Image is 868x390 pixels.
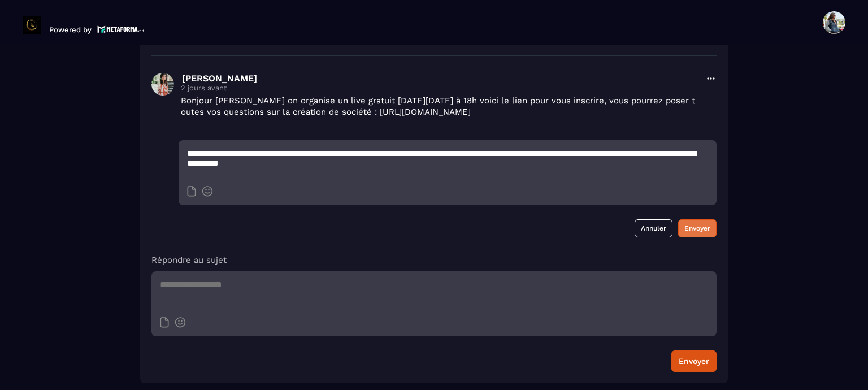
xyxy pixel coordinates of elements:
p: [PERSON_NAME] [182,73,698,84]
img: logo [97,24,145,34]
p: Bonjour [PERSON_NAME] on organise un live gratuit [DATE][DATE] à 18h voici le lien pour vous insc... [181,95,698,118]
button: Annuler [635,219,672,237]
p: Powered by [49,25,92,34]
p: 2 jours avant [181,84,698,92]
button: Envoyer [671,350,717,372]
p: Répondre au sujet [151,254,717,266]
img: logo-branding [23,16,41,34]
button: Envoyer [678,219,717,237]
